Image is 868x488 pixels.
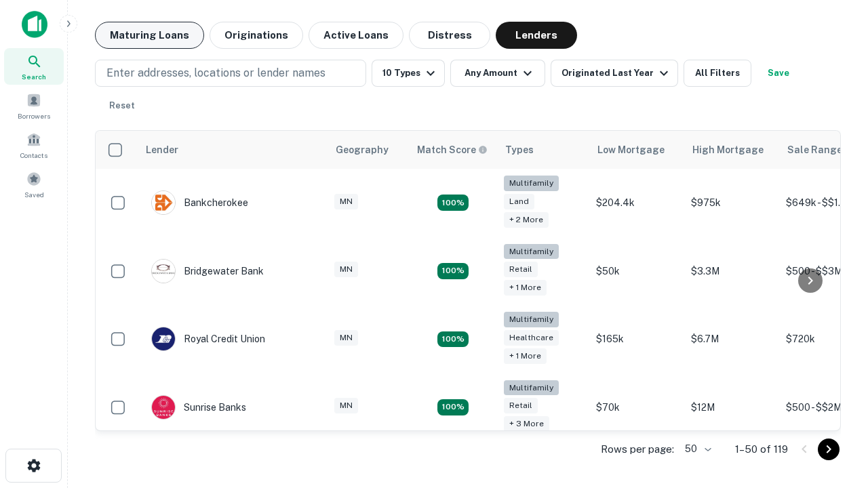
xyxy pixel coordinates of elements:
[152,260,175,283] img: picture
[334,398,358,413] div: MN
[504,416,549,432] div: + 3 more
[597,142,665,158] div: Low Mortgage
[589,305,684,373] td: $165k
[504,348,547,364] div: + 1 more
[437,195,469,211] div: Matching Properties: 20, hasApolloMatch: undefined
[504,194,534,209] div: Land
[210,22,303,49] button: Originations
[684,305,779,373] td: $6.7M
[818,439,840,460] button: Go to next page
[679,439,713,459] div: 50
[589,169,684,237] td: $204.4k
[151,259,264,283] div: Bridgewater Bank
[22,71,46,82] span: Search
[504,262,538,277] div: Retail
[684,60,751,87] button: All Filters
[4,87,64,124] a: Borrowers
[800,336,868,401] iframe: Chat Widget
[601,441,674,457] p: Rows per page:
[504,330,559,346] div: Healthcare
[409,22,490,49] button: Distress
[152,191,175,214] img: picture
[334,262,358,277] div: MN
[372,60,445,87] button: 10 Types
[757,60,800,87] button: Save your search to get updates of matches that match your search criteria.
[437,399,469,415] div: Matching Properties: 29, hasApolloMatch: undefined
[504,212,549,228] div: + 2 more
[437,263,469,279] div: Matching Properties: 22, hasApolloMatch: undefined
[22,11,47,38] img: capitalize-icon.png
[336,142,389,158] div: Geography
[4,127,64,163] a: Contacts
[684,373,779,442] td: $12M
[309,22,403,49] button: Active Loans
[417,142,488,157] div: Capitalize uses an advanced AI algorithm to match your search with the best lender. The match sco...
[735,441,788,457] p: 1–50 of 119
[787,142,842,158] div: Sale Range
[151,327,265,351] div: Royal Credit Union
[504,380,559,396] div: Multifamily
[18,110,50,121] span: Borrowers
[692,142,764,158] div: High Mortgage
[684,169,779,237] td: $975k
[95,60,366,87] button: Enter addresses, locations or lender names
[504,176,559,191] div: Multifamily
[146,142,178,158] div: Lender
[561,65,672,81] div: Originated Last Year
[589,373,684,442] td: $70k
[151,395,246,420] div: Sunrise Banks
[589,237,684,306] td: $50k
[684,237,779,306] td: $3.3M
[152,327,175,350] img: picture
[589,131,684,169] th: Low Mortgage
[4,166,64,203] a: Saved
[504,280,547,296] div: + 1 more
[95,22,204,49] button: Maturing Loans
[138,131,328,169] th: Lender
[505,142,534,158] div: Types
[496,22,577,49] button: Lenders
[106,65,325,81] p: Enter addresses, locations or lender names
[504,244,559,260] div: Multifamily
[100,92,144,119] button: Reset
[4,48,64,85] a: Search
[328,131,409,169] th: Geography
[417,142,485,157] h6: Match Score
[152,396,175,419] img: picture
[24,189,44,200] span: Saved
[551,60,678,87] button: Originated Last Year
[504,312,559,327] div: Multifamily
[334,330,358,346] div: MN
[450,60,545,87] button: Any Amount
[409,131,497,169] th: Capitalize uses an advanced AI algorithm to match your search with the best lender. The match sco...
[684,131,779,169] th: High Mortgage
[437,331,469,348] div: Matching Properties: 18, hasApolloMatch: undefined
[334,194,358,209] div: MN
[20,150,47,161] span: Contacts
[504,398,538,413] div: Retail
[151,190,248,215] div: Bankcherokee
[497,131,589,169] th: Types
